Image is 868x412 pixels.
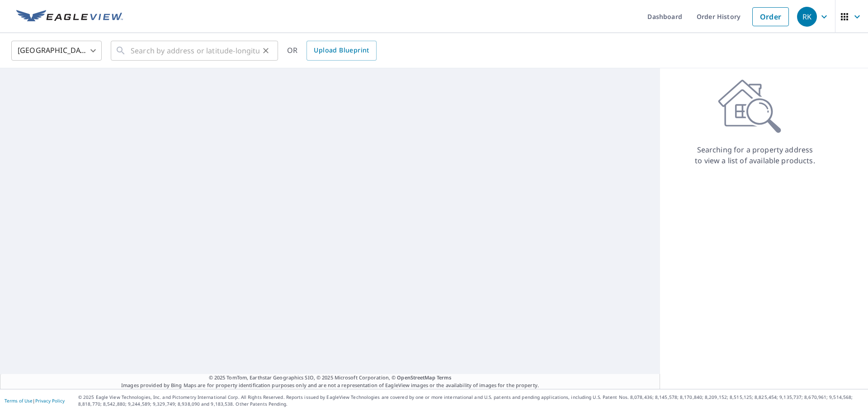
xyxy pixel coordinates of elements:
a: OpenStreetMap [397,374,435,381]
span: Upload Blueprint [314,45,369,56]
span: © 2025 TomTom, Earthstar Geographics SIO, © 2025 Microsoft Corporation, © [209,374,452,382]
button: Clear [259,44,272,57]
p: Searching for a property address to view a list of available products. [694,144,816,166]
a: Privacy Policy [35,398,65,404]
img: EV Logo [16,10,123,24]
div: RK [797,7,817,27]
p: © 2025 Eagle View Technologies, Inc. and Pictometry International Corp. All Rights Reserved. Repo... [78,394,863,407]
div: [GEOGRAPHIC_DATA] [11,38,102,63]
a: Terms [437,374,452,381]
p: | [5,398,65,403]
a: Upload Blueprint [307,41,376,61]
div: OR [287,41,377,61]
a: Terms of Use [5,398,33,404]
a: Order [752,7,789,26]
input: Search by address or latitude-longitude [131,38,259,63]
